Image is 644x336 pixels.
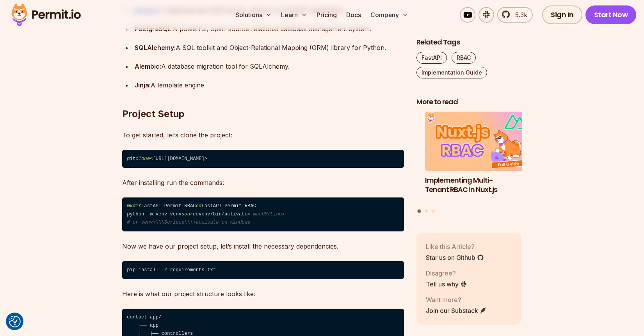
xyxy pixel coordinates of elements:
div: A database migration tool for SQLAlchemy. [135,61,404,72]
button: Learn [278,7,310,23]
p: Here is what our project structure looks like: [122,288,404,299]
code: git <[URL][DOMAIN_NAME]> [122,150,404,168]
a: 5.3k [497,7,533,23]
button: Consent Preferences [9,316,21,327]
a: Join our Substack [426,306,487,315]
span: clone [135,156,150,162]
button: Go to slide 1 [418,209,421,213]
a: Start Now [585,5,637,24]
a: Pricing [313,7,340,23]
a: Implementing Multi-Tenant RBAC in Nuxt.jsImplementing Multi-Tenant RBAC in Nuxt.js [425,112,530,204]
span: # macOS/Linux [247,212,285,217]
p: Want more? [426,295,487,304]
code: pip install -r requirements.txt [122,261,404,279]
span: cd [196,203,202,209]
div: A template engine [135,80,404,91]
strong: SQLAlchemy: [135,44,176,52]
a: Sign In [542,5,582,24]
a: Star us on Github [426,252,484,262]
img: Implementing Multi-Tenant RBAC in Nuxt.js [425,112,530,171]
h3: Implementing Multi-Tenant RBAC in Nuxt.js [425,175,530,195]
button: Go to slide 3 [432,209,435,212]
span: # or venv\\\\Scripts\\\\activate on Windows [127,220,250,225]
h2: More to read [416,97,522,107]
img: Revisit consent button [9,316,21,327]
img: Permit logo [8,2,84,28]
a: Tell us why [426,279,467,288]
strong: Jinja: [135,81,151,89]
p: To get started, let’s clone the project: [122,130,404,140]
li: 1 of 3 [425,112,530,204]
p: Disagree? [426,268,467,277]
a: Docs [343,7,364,23]
p: Now we have our project setup, let’s install the necessary dependencies. [122,241,404,252]
span: mkdir [127,203,141,209]
span: 5.3k [511,10,527,20]
div: Posts [416,112,522,214]
p: After installing run the commands: [122,177,404,188]
button: Company [367,7,411,23]
span: source [181,212,199,217]
p: Like this Article? [426,242,484,251]
h2: Project Setup [122,76,404,120]
strong: Alembic: [135,62,161,70]
h2: Related Tags [416,37,522,47]
a: RBAC [452,52,476,64]
code: FastAPI-Permit-RBAC FastAPI-Permit-RBAC python -m venv venv venv/bin/activate [122,197,404,232]
button: Go to slide 2 [425,209,428,212]
button: Solutions [232,7,275,23]
a: Implementation Guide [416,67,487,78]
div: A SQL toolkit and Object-Relational Mapping (ORM) library for Python. [135,42,404,53]
a: FastAPI [416,52,447,64]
